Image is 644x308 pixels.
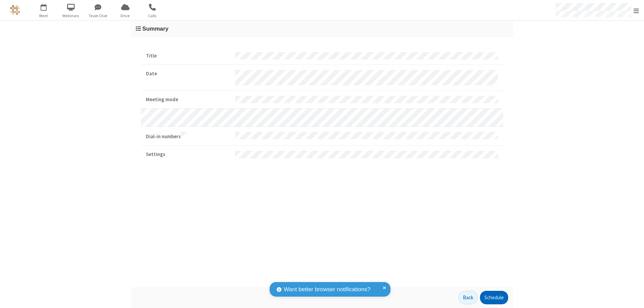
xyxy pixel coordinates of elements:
strong: Settings [146,151,230,158]
span: Want better browser notifications? [284,285,370,294]
strong: Title [146,52,230,60]
span: Drive [113,13,138,19]
span: Calls [140,13,165,19]
strong: Date [146,70,230,78]
span: Summary [142,25,168,32]
button: Back [459,291,478,304]
span: Team Chat [86,13,111,19]
span: Webinars [58,13,84,19]
img: QA Selenium DO NOT DELETE OR CHANGE [10,5,20,15]
strong: Meeting mode [146,96,230,104]
span: Meet [31,13,56,19]
button: Schedule [480,291,508,304]
strong: Dial-in numbers [146,132,230,141]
